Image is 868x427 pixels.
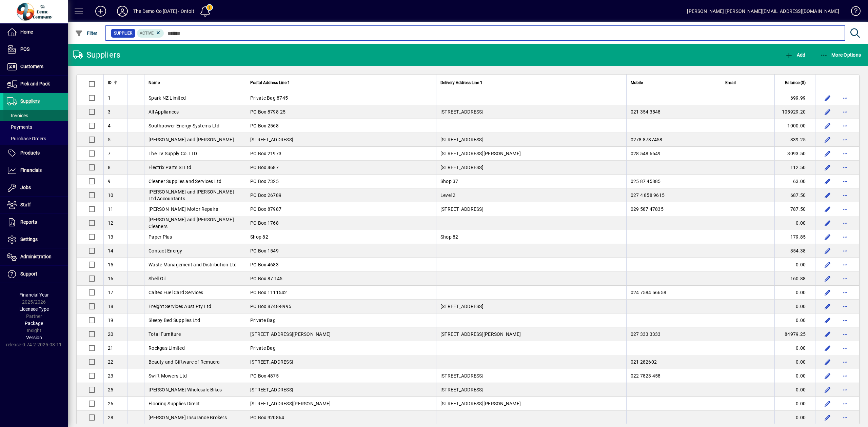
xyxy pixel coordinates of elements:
[108,123,111,128] span: 4
[20,81,50,86] span: Pick and Pack
[108,234,114,240] span: 13
[822,343,833,353] button: Edit
[250,290,287,295] span: PO Box 1111542
[822,398,833,409] button: Edit
[774,147,815,161] td: 3093.50
[822,204,833,215] button: Edit
[440,137,484,142] span: [STREET_ADDRESS]
[840,287,851,298] button: More options
[687,6,839,17] div: [PERSON_NAME] [PERSON_NAME][EMAIL_ADDRESS][DOMAIN_NAME]
[20,271,37,277] span: Support
[785,79,806,86] span: Balance ($)
[108,79,112,86] span: ID
[840,273,851,284] button: More options
[149,401,200,406] span: Flooring Supplies Direct
[3,197,68,213] a: Staff
[840,190,851,201] button: More options
[250,179,279,184] span: PO Box 7325
[779,79,812,86] div: Balance ($)
[840,398,851,409] button: More options
[20,202,31,207] span: Staff
[822,148,833,159] button: Edit
[20,29,33,35] span: Home
[250,304,291,309] span: PO Box 8748-8995
[774,119,815,133] td: -1000.00
[631,359,657,365] span: 021 282602
[774,244,815,258] td: 354.38
[250,373,279,379] span: PO Box 4875
[822,134,833,145] button: Edit
[3,133,68,144] a: Purchase Orders
[774,161,815,175] td: 112.50
[250,123,279,128] span: PO Box 2568
[840,218,851,228] button: More options
[3,231,68,248] a: Settings
[631,137,663,142] span: 0278 8787458
[108,415,114,420] span: 28
[250,345,276,351] span: Private Bag
[7,124,32,130] span: Payments
[774,397,815,411] td: 0.00
[20,254,52,259] span: Administration
[3,145,68,162] a: Products
[840,106,851,117] button: More options
[631,79,643,86] span: Mobile
[3,76,68,93] a: Pick and Pack
[774,383,815,397] td: 0.00
[7,136,46,141] span: Purchase Orders
[774,369,815,383] td: 0.00
[108,387,114,392] span: 25
[149,234,172,240] span: Paper Plus
[822,176,833,187] button: Edit
[631,290,667,295] span: 024 7584 56658
[250,359,293,365] span: [STREET_ADDRESS]
[840,148,851,159] button: More options
[3,214,68,231] a: Reports
[108,290,114,295] span: 17
[149,179,221,184] span: Cleaner Supplies and Services Ltd
[108,331,114,337] span: 20
[149,248,182,253] span: Contact Energy
[440,401,521,406] span: [STREET_ADDRESS][PERSON_NAME]
[20,64,43,69] span: Customers
[149,165,191,170] span: Electrix Parts SI Ltd
[840,120,851,131] button: More options
[631,331,661,337] span: 027 333 3333
[250,137,293,142] span: [STREET_ADDRESS]
[149,95,186,101] span: Spark NZ Limited
[774,300,815,313] td: 0.00
[108,109,111,115] span: 3
[631,79,717,86] div: Mobile
[149,345,185,351] span: Rockgas Limited
[149,262,237,267] span: Waste Management and Distribution Ltd
[7,113,28,118] span: Invoices
[3,162,68,179] a: Financials
[840,204,851,215] button: More options
[774,327,815,341] td: 84979.25
[840,357,851,367] button: More options
[846,1,860,23] a: Knowledge Base
[774,313,815,327] td: 0.00
[840,412,851,423] button: More options
[149,290,203,295] span: Caltex Fuel Card Services
[20,46,29,52] span: POS
[250,151,281,156] span: PO Box 21973
[26,335,42,340] span: Version
[774,286,815,300] td: 0.00
[3,121,68,133] a: Payments
[774,133,815,147] td: 339.25
[840,370,851,381] button: More options
[250,165,279,170] span: PO Box 4687
[774,230,815,244] td: 179.85
[3,248,68,265] a: Administration
[440,109,484,115] span: [STREET_ADDRESS]
[108,373,114,379] span: 23
[840,301,851,312] button: More options
[840,231,851,242] button: More options
[108,165,111,170] span: 8
[774,188,815,202] td: 687.50
[774,216,815,230] td: 0.00
[820,52,861,58] span: More Options
[840,259,851,270] button: More options
[440,165,484,170] span: [STREET_ADDRESS]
